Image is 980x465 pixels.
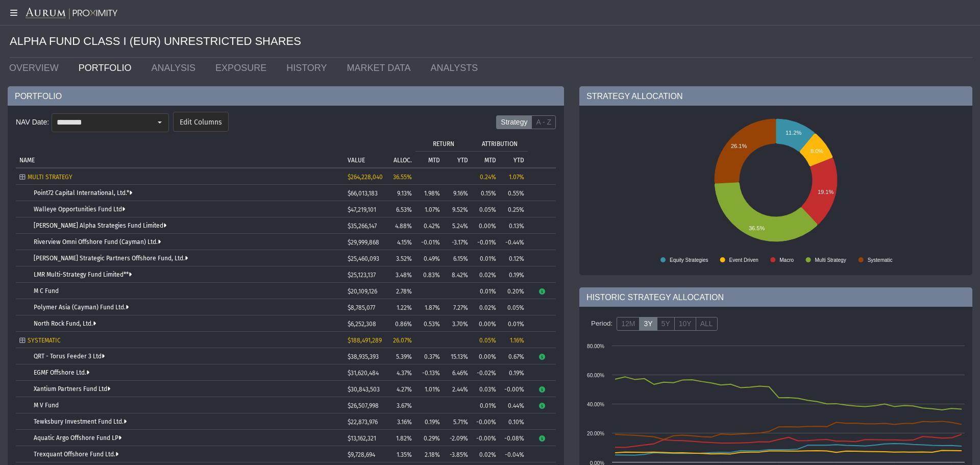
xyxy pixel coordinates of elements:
label: ALL [696,317,718,331]
td: 0.83% [415,266,444,283]
span: 5.39% [396,353,412,360]
td: 3.70% [444,315,472,332]
td: 0.53% [415,315,444,332]
td: -2.09% [444,430,472,446]
text: 20.00% [587,431,604,436]
td: 0.13% [500,217,528,234]
td: 1.98% [415,185,444,201]
td: 0.25% [500,201,528,217]
td: 0.19% [500,266,528,283]
td: 2.18% [415,446,444,462]
a: Trexquant Offshore Fund Ltd. [34,451,118,458]
a: [PERSON_NAME] Strategic Partners Offshore Fund, Ltd. [34,255,188,262]
span: 3.52% [396,255,412,262]
p: MTD [484,157,496,164]
span: 3.67% [397,402,412,409]
span: $188,491,289 [348,337,382,344]
td: 5.24% [444,217,472,234]
td: -0.04% [500,446,528,462]
p: ATTRIBUTION [482,140,518,148]
p: ALLOC. [394,157,412,164]
span: 3.48% [396,272,412,279]
span: $35,266,147 [348,223,377,230]
td: 1.01% [415,381,444,397]
text: 80.00% [587,344,604,349]
a: LMR Multi-Strategy Fund Limited** [34,271,132,278]
td: 0.19% [415,413,444,430]
td: 0.15% [472,185,500,201]
p: YTD [513,157,524,164]
span: $66,013,183 [348,190,378,197]
td: 0.01% [472,283,500,299]
span: $13,162,321 [348,435,376,442]
td: 8.42% [444,266,472,283]
text: Event Driven [729,257,758,263]
span: 26.07% [393,337,412,344]
span: $26,507,998 [348,402,379,409]
div: NAV Date: [16,113,52,131]
span: 4.88% [395,223,412,230]
a: ANALYSIS [143,58,208,78]
td: -0.01% [415,234,444,250]
a: EGMF Offshore Ltd. [34,369,89,376]
text: 40.00% [587,402,604,407]
td: Column MTD [472,151,500,167]
p: MTD [428,157,440,164]
td: 0.01% [500,315,528,332]
span: $25,123,137 [348,272,376,279]
td: 0.00% [472,315,500,332]
p: VALUE [348,157,365,164]
td: 0.20% [500,283,528,299]
td: Column [528,135,556,167]
span: 2.78% [396,288,412,295]
a: OVERVIEW [2,58,71,78]
label: A - Z [531,115,556,130]
span: $264,228,040 [348,174,383,181]
td: 0.12% [500,250,528,266]
div: STRATEGY ALLOCATION [579,86,972,106]
td: 0.05% [500,299,528,315]
span: 4.15% [397,239,412,246]
td: 0.10% [500,413,528,430]
span: 4.27% [397,386,412,393]
td: 15.13% [444,348,472,364]
a: HISTORY [279,58,339,78]
td: 0.01% [472,250,500,266]
span: $29,999,868 [348,239,379,246]
td: -0.00% [472,413,500,430]
a: M C Fund [34,287,59,295]
span: 9.13% [397,190,412,197]
span: $38,935,393 [348,353,379,360]
td: 6.46% [444,364,472,381]
dx-button: Edit Columns [173,112,229,132]
td: Column VALUE [344,135,382,167]
label: 5Y [657,317,675,331]
span: $31,620,484 [348,370,379,377]
span: SYSTEMATIC [28,337,61,344]
td: Column YTD [500,151,528,167]
a: North Rock Fund, Ltd. [34,320,96,327]
td: 0.42% [415,217,444,234]
td: -0.44% [500,234,528,250]
td: -3.17% [444,234,472,250]
a: MARKET DATA [339,58,423,78]
a: PORTFOLIO [71,58,144,78]
a: Riverview Omni Offshore Fund (Cayman) Ltd. [34,238,161,246]
td: -0.01% [472,234,500,250]
span: Edit Columns [180,118,222,127]
a: EXPOSURE [208,58,279,78]
span: $9,728,694 [348,451,375,458]
td: -0.00% [500,381,528,397]
span: $22,873,976 [348,419,378,426]
td: Column ALLOC. [382,135,415,167]
td: 1.87% [415,299,444,315]
div: HISTORIC STRATEGY ALLOCATION [579,287,972,307]
div: 0.24% [475,174,496,181]
td: -0.13% [415,364,444,381]
span: MULTI STRATEGY [28,174,72,181]
td: 0.03% [472,381,500,397]
td: 0.02% [472,299,500,315]
td: -0.00% [472,430,500,446]
a: M V Fund [34,402,59,409]
text: 36.5% [749,225,765,231]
